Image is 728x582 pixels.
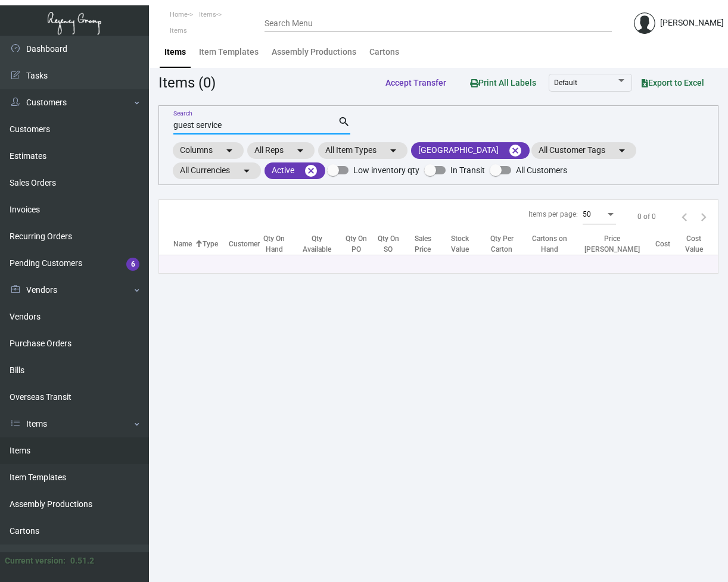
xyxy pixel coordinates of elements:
[385,78,446,87] span: Accept Transfer
[485,233,530,255] div: Qty Per Carton
[338,115,350,129] mat-icon: search
[681,233,707,255] div: Cost Value
[446,233,474,255] div: Stock Value
[369,46,399,58] div: Cartons
[5,555,66,567] div: Current version:
[345,233,367,255] div: Qty On PO
[173,239,203,249] div: Name
[580,233,645,255] div: Price [PERSON_NAME]
[642,78,704,87] span: Export to Excel
[173,239,192,249] div: Name
[410,233,435,255] div: Sales Price
[675,207,694,226] button: Previous page
[173,142,244,159] mat-chip: Columns
[158,72,216,93] div: Items (0)
[260,233,300,255] div: Qty On Hand
[345,233,378,255] div: Qty On PO
[199,46,259,58] div: Item Templates
[229,233,260,255] th: Customer
[411,142,530,159] mat-chip: [GEOGRAPHIC_DATA]
[655,239,670,249] div: Cost
[376,72,456,93] button: Accept Transfer
[164,46,186,58] div: Items
[378,233,410,255] div: Qty On SO
[378,233,399,255] div: Qty On SO
[222,143,237,158] mat-icon: arrow_drop_down
[531,142,636,159] mat-chip: All Customer Tags
[170,27,187,35] span: Items
[516,163,567,177] span: All Customers
[530,233,580,255] div: Cartons on Hand
[300,233,335,255] div: Qty Available
[260,233,289,255] div: Qty On Hand
[634,12,655,34] img: admin@bootstrapmaster.com
[70,555,94,567] div: 0.51.2
[485,233,519,255] div: Qty Per Carton
[173,162,261,179] mat-chip: All Currencies
[583,210,591,218] span: 50
[293,143,307,158] mat-icon: arrow_drop_down
[681,233,718,255] div: Cost Value
[580,233,655,255] div: Price [PERSON_NAME]
[170,11,188,18] span: Home
[450,163,485,177] span: In Transit
[247,142,315,159] mat-chip: All Reps
[632,72,714,93] button: Export to Excel
[410,233,446,255] div: Sales Price
[239,164,254,178] mat-icon: arrow_drop_down
[304,164,318,178] mat-icon: cancel
[583,211,616,219] mat-select: Items per page:
[272,46,356,58] div: Assembly Productions
[446,233,485,255] div: Stock Value
[386,143,400,158] mat-icon: arrow_drop_down
[203,239,229,249] div: Type
[318,142,407,159] mat-chip: All Item Types
[300,233,346,255] div: Qty Available
[637,211,656,222] div: 0 of 0
[694,207,713,226] button: Next page
[353,163,419,177] span: Low inventory qty
[199,11,216,18] span: Items
[530,233,570,255] div: Cartons on Hand
[528,209,578,220] div: Items per page:
[615,143,629,158] mat-icon: arrow_drop_down
[461,71,546,93] button: Print All Labels
[470,78,536,87] span: Print All Labels
[660,17,724,29] div: [PERSON_NAME]
[554,79,577,87] span: Default
[655,239,681,249] div: Cost
[508,143,522,158] mat-icon: cancel
[265,162,325,179] mat-chip: Active
[203,239,218,249] div: Type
